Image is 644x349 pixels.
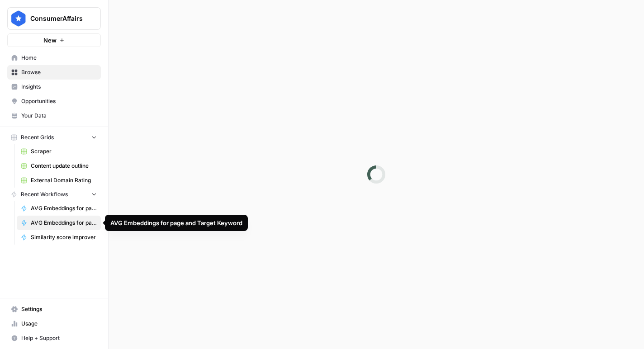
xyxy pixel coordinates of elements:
img: ConsumerAffairs Logo [10,10,27,27]
a: Browse [7,65,101,80]
span: ConsumerAffairs [30,14,85,23]
span: Recent Workflows [21,190,68,198]
span: Similarity score improver [31,233,97,241]
a: Scraper [17,144,101,159]
a: Settings [7,302,101,316]
span: Scraper [31,147,97,156]
span: Usage [21,320,97,328]
span: Insights [21,83,97,91]
a: Usage [7,316,101,331]
a: Your Data [7,108,101,123]
span: Recent Grids [21,133,54,141]
span: Help + Support [21,334,97,342]
a: Insights [7,80,101,94]
span: New [43,36,57,45]
a: Opportunities [7,94,101,108]
a: External Domain Rating [17,173,101,188]
button: New [7,33,101,47]
span: External Domain Rating [31,176,97,184]
span: Your Data [21,112,97,120]
button: Workspace: ConsumerAffairs [7,7,101,30]
a: Similarity score improver [17,230,101,245]
span: AVG Embeddings for page and Target Keyword [31,219,97,227]
button: Recent Workflows [7,188,101,201]
a: AVG Embeddings for page and Target Keyword [17,216,101,230]
span: AVG Embeddings for page and Target Keyword - Using Pasted page content [31,204,97,212]
a: Home [7,51,101,65]
span: Opportunities [21,97,97,105]
a: Content update outline [17,159,101,173]
span: Settings [21,305,97,313]
button: Recent Grids [7,131,101,144]
span: Content update outline [31,162,97,170]
button: Help + Support [7,331,101,345]
span: Home [21,54,97,62]
span: Browse [21,68,97,76]
a: AVG Embeddings for page and Target Keyword - Using Pasted page content [17,201,101,216]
